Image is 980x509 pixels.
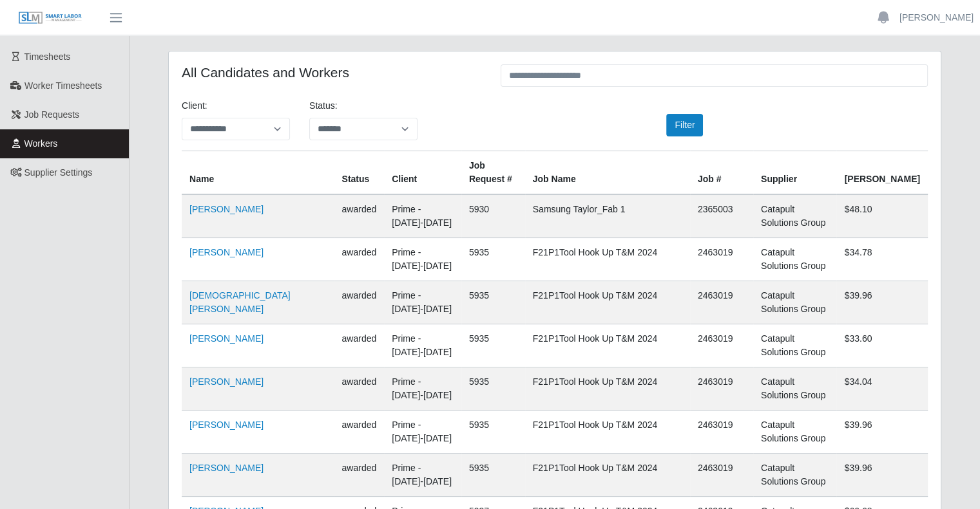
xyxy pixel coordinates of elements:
img: SLM Logo [18,11,82,25]
td: Prime - [DATE]-[DATE] [384,367,461,411]
a: [PERSON_NAME] [189,333,264,344]
td: F21P1Tool Hook Up T&M 2024 [525,324,690,367]
td: Catapult Solutions Group [753,454,837,497]
td: 5930 [461,194,525,238]
a: [PERSON_NAME] [189,463,264,473]
td: awarded [334,324,384,367]
td: Catapult Solutions Group [753,324,837,367]
th: Job # [690,151,753,195]
td: Prime - [DATE]-[DATE] [384,194,461,238]
td: Prime - [DATE]-[DATE] [384,454,461,497]
span: Supplier Settings [24,167,93,178]
td: 2463019 [690,411,753,454]
td: 2463019 [690,367,753,411]
th: Job Name [525,151,690,195]
td: awarded [334,411,384,454]
td: 5935 [461,454,525,497]
td: $39.96 [836,411,928,454]
td: $33.60 [836,324,928,367]
td: 5935 [461,238,525,281]
span: Worker Timesheets [24,80,102,91]
a: [DEMOGRAPHIC_DATA][PERSON_NAME] [189,290,291,314]
td: $34.78 [836,238,928,281]
td: Catapult Solutions Group [753,367,837,411]
td: F21P1Tool Hook Up T&M 2024 [525,454,690,497]
a: [PERSON_NAME] [899,11,974,24]
label: Client: [182,99,207,113]
td: F21P1Tool Hook Up T&M 2024 [525,411,690,454]
td: $34.04 [836,367,928,411]
td: Prime - [DATE]-[DATE] [384,324,461,367]
td: awarded [334,454,384,497]
a: [PERSON_NAME] [189,376,264,387]
td: Prime - [DATE]-[DATE] [384,281,461,324]
td: Catapult Solutions Group [753,194,837,238]
td: Prime - [DATE]-[DATE] [384,411,461,454]
label: Status: [309,99,338,113]
td: 2463019 [690,281,753,324]
td: Prime - [DATE]-[DATE] [384,238,461,281]
td: Catapult Solutions Group [753,411,837,454]
h4: All Candidates and Workers [182,64,481,80]
td: F21P1Tool Hook Up T&M 2024 [525,367,690,411]
td: awarded [334,238,384,281]
td: awarded [334,281,384,324]
th: Supplier [753,151,837,195]
td: $48.10 [836,194,928,238]
a: [PERSON_NAME] [189,247,264,257]
td: F21P1Tool Hook Up T&M 2024 [525,281,690,324]
td: 2365003 [690,194,753,238]
td: Catapult Solutions Group [753,281,837,324]
td: awarded [334,367,384,411]
td: 5935 [461,324,525,367]
a: [PERSON_NAME] [189,420,264,430]
td: 5935 [461,281,525,324]
button: Filter [666,114,703,136]
span: Workers [24,138,58,149]
td: F21P1Tool Hook Up T&M 2024 [525,238,690,281]
td: Catapult Solutions Group [753,238,837,281]
td: 2463019 [690,324,753,367]
td: 5935 [461,411,525,454]
td: $39.96 [836,281,928,324]
td: 2463019 [690,454,753,497]
span: Job Requests [24,109,80,120]
td: 5935 [461,367,525,411]
a: [PERSON_NAME] [189,204,264,214]
th: Status [334,151,384,195]
th: [PERSON_NAME] [836,151,928,195]
th: Job Request # [461,151,525,195]
td: $39.96 [836,454,928,497]
th: Client [384,151,461,195]
td: 2463019 [690,238,753,281]
td: Samsung Taylor_Fab 1 [525,194,690,238]
span: Timesheets [24,51,71,62]
td: awarded [334,194,384,238]
th: Name [182,151,334,195]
